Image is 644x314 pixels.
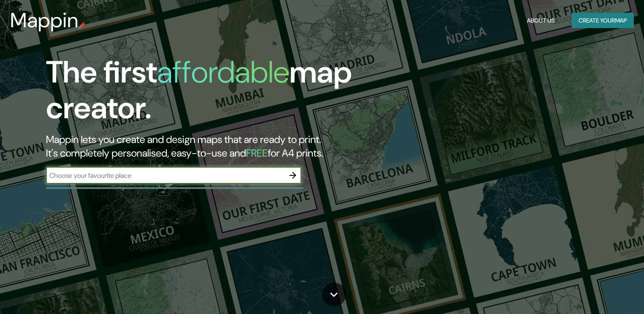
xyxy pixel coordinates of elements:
img: mappin-pin [79,22,86,29]
h1: The first map creator. [46,54,368,133]
h2: Mappin lets you create and design maps that are ready to print. It's completely personalised, eas... [46,133,368,160]
button: About Us [524,13,558,29]
h5: FREE [246,146,268,160]
input: Choose your favourite place [46,171,284,180]
h3: Mappin [10,9,79,32]
button: Create yourmap [572,13,634,29]
h1: affordable [157,52,289,92]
